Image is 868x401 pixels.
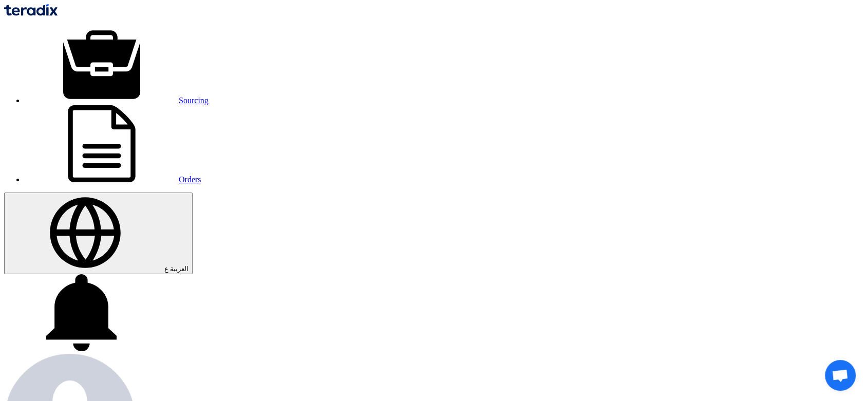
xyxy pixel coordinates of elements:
[4,193,193,274] button: العربية ع
[25,96,209,105] a: Sourcing
[25,175,201,184] a: Orders
[164,265,168,273] span: ع
[170,265,188,273] span: العربية
[4,4,58,16] img: Teradix logo
[825,360,856,391] div: Open chat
